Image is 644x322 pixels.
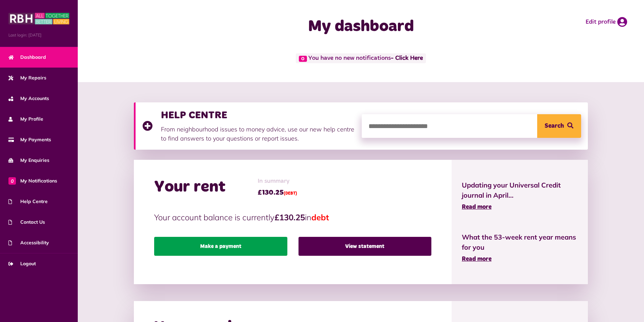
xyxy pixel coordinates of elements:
span: What the 53-week rent year means for you [462,232,578,252]
span: Logout [8,260,36,267]
h2: Your rent [154,177,225,197]
a: View statement [299,237,431,256]
span: 0 [8,177,16,184]
span: My Enquiries [8,157,49,164]
span: Contact Us [8,219,45,226]
p: Your account balance is currently in [154,211,431,223]
span: Updating your Universal Credit journal in April... [462,180,578,200]
span: Search [545,114,564,138]
a: Updating your Universal Credit journal in April... Read more [462,180,578,212]
span: Read more [462,256,492,262]
span: Accessibility [8,239,49,246]
span: £130.25 [258,188,297,198]
span: You have no new notifications [296,53,426,63]
a: Edit profile [586,17,627,27]
span: Read more [462,204,492,210]
a: Make a payment [154,237,287,256]
span: Last login: [DATE] [8,32,69,38]
span: My Notifications [8,177,57,184]
span: 0 [299,56,307,62]
span: (DEBT) [284,192,297,196]
button: Search [537,114,581,138]
span: Dashboard [8,54,46,61]
span: My Repairs [8,74,46,81]
span: My Accounts [8,95,49,102]
span: Help Centre [8,198,48,205]
h1: My dashboard [226,17,496,36]
span: In summary [258,177,297,186]
span: My Profile [8,116,43,123]
span: My Payments [8,136,51,143]
a: What the 53-week rent year means for you Read more [462,232,578,264]
strong: £130.25 [275,212,305,222]
img: MyRBH [8,12,69,25]
span: debt [311,212,329,222]
h3: HELP CENTRE [161,109,355,121]
p: From neighbourhood issues to money advice, use our new help centre to find answers to your questi... [161,125,355,143]
a: - Click Here [391,55,423,61]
